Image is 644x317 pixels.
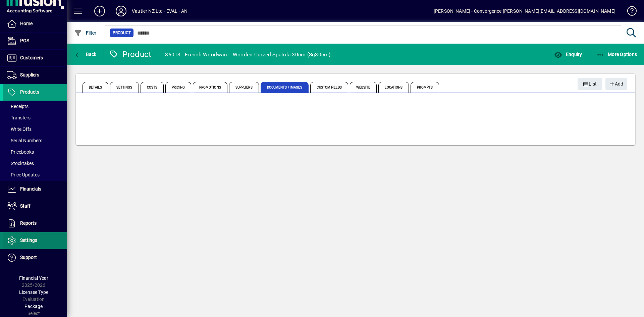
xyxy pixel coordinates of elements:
span: Settings [110,82,139,93]
span: Details [83,82,108,93]
button: List [578,78,602,90]
app-page-header-button: Back [67,48,104,60]
a: Suppliers [3,67,67,84]
span: List [583,78,597,90]
span: Support [20,255,37,260]
span: Financials [20,186,41,192]
span: POS [20,38,29,43]
div: Product [109,49,152,60]
span: Promotions [193,82,227,93]
a: Write Offs [3,123,67,135]
span: Settings [20,237,37,243]
button: Add [605,78,627,90]
span: Financial Year [19,275,48,281]
a: Home [3,15,67,32]
span: Stocktakes [7,161,34,166]
button: Back [72,48,98,60]
a: Stocktakes [3,158,67,169]
div: [PERSON_NAME] - Convergence [PERSON_NAME][EMAIL_ADDRESS][DOMAIN_NAME] [434,6,615,16]
span: Filter [74,30,97,36]
span: Documents / Images [261,82,309,93]
span: Prompts [411,82,439,93]
span: Serial Numbers [7,138,42,143]
span: Pricing [165,82,191,93]
span: Staff [20,203,31,209]
span: Pricebooks [7,149,34,155]
a: Receipts [3,101,67,112]
span: Website [350,82,377,93]
button: Profile [110,5,132,17]
span: Suppliers [20,72,39,77]
a: Customers [3,50,67,66]
span: Product [113,30,131,36]
span: Back [74,52,97,57]
span: Home [20,21,33,26]
button: Enquiry [552,48,584,60]
span: Licensee Type [19,289,48,295]
span: More Options [596,52,637,57]
span: Locations [378,82,409,93]
span: Price Updates [7,172,40,177]
span: Write Offs [7,126,32,132]
span: Suppliers [229,82,259,93]
span: Add [609,78,623,90]
a: Reports [3,215,67,232]
span: Customers [20,55,43,60]
a: Knowledge Base [622,1,636,23]
span: Transfers [7,115,31,120]
a: Price Updates [3,169,67,180]
a: Financials [3,181,67,198]
span: Reports [20,220,37,226]
a: Serial Numbers [3,135,67,146]
a: POS [3,33,67,49]
div: 86013 - French Woodware - Wooden Curved Spatula 30cm (Sg30cm) [165,49,330,60]
a: Settings [3,232,67,249]
button: Add [89,5,110,17]
a: Support [3,249,67,266]
span: Products [20,89,39,95]
div: Vautier NZ Ltd - EVAL - AN [132,6,188,16]
span: Enquiry [554,52,582,57]
span: Receipts [7,104,29,109]
a: Pricebooks [3,146,67,158]
span: Custom Fields [310,82,348,93]
span: Costs [141,82,164,93]
button: Filter [72,27,98,39]
a: Staff [3,198,67,215]
button: More Options [595,48,639,60]
a: Transfers [3,112,67,123]
span: Package [24,304,43,309]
